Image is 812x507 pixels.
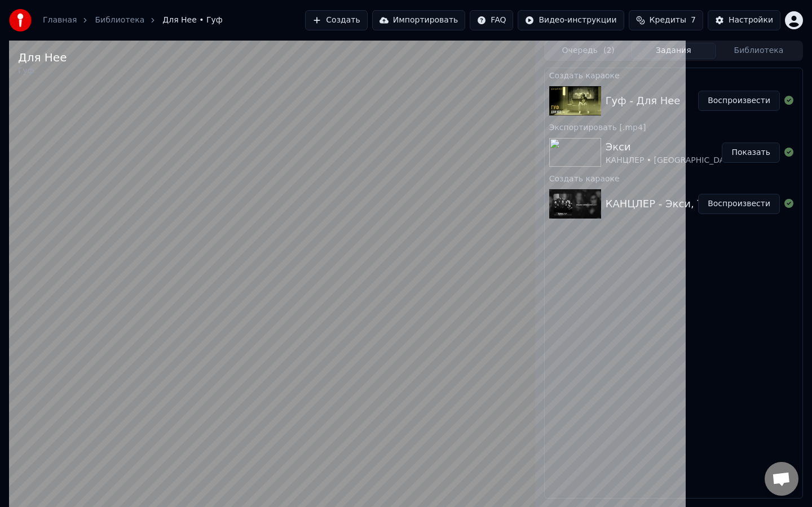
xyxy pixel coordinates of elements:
button: Показать [722,143,780,163]
span: 7 [691,15,696,26]
button: Задания [631,43,716,59]
div: Гуф [18,65,67,77]
span: Кредиты [650,15,686,26]
a: Главная [43,15,77,26]
button: Видео-инструкции [518,10,624,30]
button: Воспроизвести [698,194,780,214]
img: youka [9,9,32,32]
div: Экспортировать [.mp4] [545,120,802,134]
nav: breadcrumb [43,15,223,26]
div: Для Нее [18,50,67,65]
div: Создать караоке [545,68,802,82]
button: Воспроизвести [698,91,780,111]
div: Открытый чат [765,462,798,496]
button: Настройки [708,10,780,30]
button: Импортировать [372,10,466,30]
button: FAQ [470,10,513,30]
button: Библиотека [716,43,801,59]
button: Кредиты7 [629,10,703,30]
span: Для Нее • Гуф [162,15,222,26]
a: Библиотека [95,15,144,26]
div: Создать караоке [545,171,802,185]
button: Очередь [546,43,631,59]
span: ( 2 ) [603,45,615,56]
button: Создать [305,10,367,30]
div: Настройки [729,15,773,26]
div: Гуф - Для Нее [606,93,681,109]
